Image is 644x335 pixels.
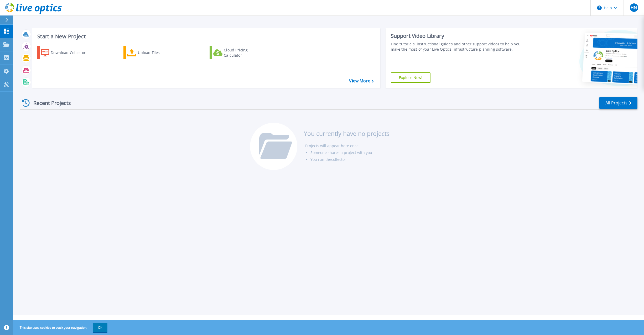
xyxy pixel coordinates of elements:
span: This site uses cookies to track your navigation. [14,323,107,332]
a: View More [349,78,373,83]
span: HN [631,6,637,10]
li: Projects will appear here once: [305,142,389,149]
a: Upload Files [123,46,182,59]
a: Explore Now! [391,72,431,83]
div: Upload Files [138,47,180,58]
a: collector [331,157,346,162]
li: Someone shares a project with you [310,149,389,156]
a: All Projects [599,97,637,109]
h3: You currently have no projects [304,131,389,136]
div: Support Video Library [391,33,521,39]
div: Download Collector [51,47,93,58]
button: OK [93,323,107,332]
div: Cloud Pricing Calculator [224,47,266,58]
li: You run the [310,156,389,163]
div: Find tutorials, instructional guides and other support videos to help you make the most of your L... [391,41,521,52]
a: Cloud Pricing Calculator [210,46,268,59]
h3: Start a New Project [37,34,373,39]
div: Recent Projects [20,97,78,109]
a: Download Collector [37,46,96,59]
